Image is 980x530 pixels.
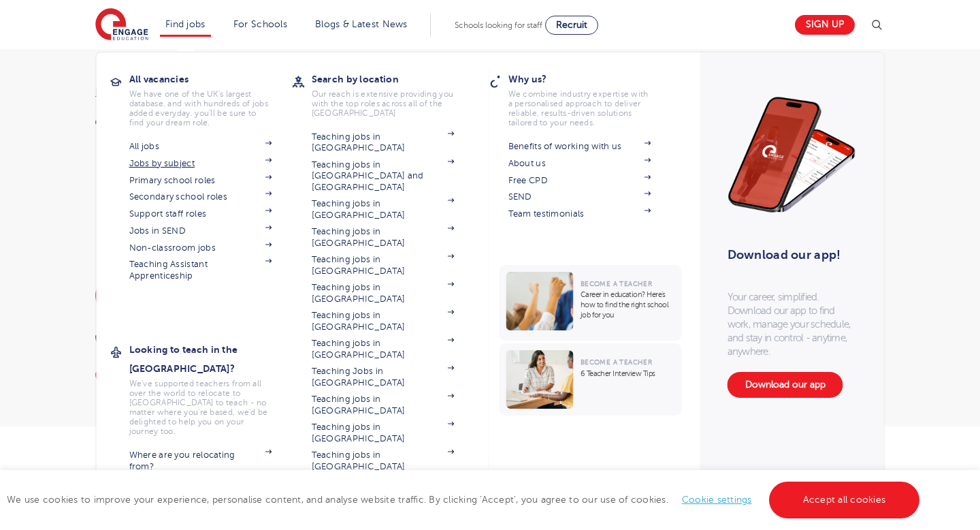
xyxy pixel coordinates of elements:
[682,495,752,505] a: Cookie settings
[95,86,127,98] a: Home
[129,158,272,169] a: Jobs by subject
[312,422,455,444] a: Teaching jobs in [GEOGRAPHIC_DATA]
[95,83,476,101] nav: breadcrumb
[581,358,652,366] span: Become a Teacher
[795,15,855,35] a: Sign up
[129,225,272,236] a: Jobs in SEND
[508,208,651,219] a: Team testimonials
[508,141,651,152] a: Benefits of working with us
[728,240,851,270] h3: Download our app!
[312,338,455,360] a: Teaching jobs in [GEOGRAPHIC_DATA]
[312,450,455,472] a: Teaching jobs in [GEOGRAPHIC_DATA]
[129,340,293,436] a: Looking to teach in the [GEOGRAPHIC_DATA]?We've supported teachers from all over the world to rel...
[129,69,293,89] h3: All vacancies
[581,369,675,379] p: 6 Teacher Interview Tips
[312,159,455,193] a: Teaching jobs in [GEOGRAPHIC_DATA] and [GEOGRAPHIC_DATA]
[508,175,651,186] a: Free CPD
[581,290,675,320] p: Career in education? Here’s how to find the right school job for you
[312,69,475,118] a: Search by locationOur reach is extensive providing you with the top roles across all of the [GEOG...
[312,282,455,305] a: Teaching jobs in [GEOGRAPHIC_DATA]
[312,310,455,332] a: Teaching jobs in [GEOGRAPHIC_DATA]
[312,366,455,388] a: Teaching Jobs in [GEOGRAPHIC_DATA]
[545,16,598,35] a: Recruit
[129,450,272,472] a: Where are you relocating from?
[7,495,923,505] span: We use cookies to improve your experience, personalise content, and analyse website traffic. By c...
[500,265,685,341] a: Become a TeacherCareer in education? Here’s how to find the right school job for you
[312,198,455,221] a: Teaching jobs in [GEOGRAPHIC_DATA]
[129,89,272,127] p: We have one of the UK's largest database. and with hundreds of jobs added everyday. you'll be sur...
[312,254,455,277] a: Teaching jobs in [GEOGRAPHIC_DATA]
[95,8,148,42] img: Engage Education
[129,69,293,127] a: All vacanciesWe have one of the UK's largest database. and with hundreds of jobs added everyday. ...
[95,114,476,251] h1: Teaching & Supply Recruitment Agency in [GEOGRAPHIC_DATA], [GEOGRAPHIC_DATA]
[728,290,857,358] p: Your career, simplified. Download our app to find work, manage your schedule, and stay in control...
[728,372,843,398] a: Download our app
[508,158,651,169] a: About us
[129,379,272,436] p: We've supported teachers from all over the world to relocate to [GEOGRAPHIC_DATA] to teach - no m...
[508,191,651,202] a: SEND
[508,69,672,89] h3: Why us?
[312,226,455,249] a: Teaching jobs in [GEOGRAPHIC_DATA]
[95,278,282,313] a: Looking for a new agency partner?
[312,89,455,118] p: Our reach is extensive providing you with the top roles across all of the [GEOGRAPHIC_DATA]
[129,259,272,281] a: Teaching Assistant Apprenticeship
[129,243,272,253] a: Non-classroom jobs
[315,19,408,29] a: Blogs & Latest News
[500,343,685,416] a: Become a Teacher6 Teacher Interview Tips
[508,69,672,127] a: Why us?We combine industry expertise with a personalised approach to deliver reliable, results-dr...
[455,20,542,30] span: Schools looking for staff
[233,19,287,29] a: For Schools
[129,141,272,152] a: All jobs
[129,340,293,378] h3: Looking to teach in the [GEOGRAPHIC_DATA]?
[312,131,455,154] a: Teaching jobs in [GEOGRAPHIC_DATA]
[129,208,272,219] a: Support staff roles
[165,19,206,29] a: Find jobs
[312,394,455,416] a: Teaching jobs in [GEOGRAPHIC_DATA]
[95,332,246,354] a: 01923 281040
[312,69,475,89] h3: Search by location
[556,20,587,30] span: Recruit
[581,280,652,287] span: Become a Teacher
[129,175,272,186] a: Primary school roles
[95,369,476,388] div: [STREET_ADDRESS]
[769,482,920,518] a: Accept all cookies
[508,89,651,127] p: We combine industry expertise with a personalised approach to deliver reliable, results-driven so...
[129,191,272,202] a: Secondary school roles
